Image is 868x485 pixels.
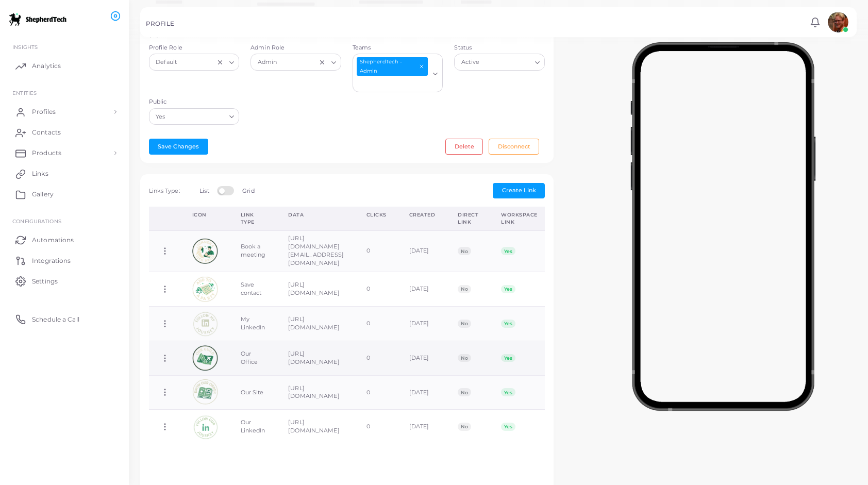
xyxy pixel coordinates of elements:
[192,311,218,337] img: f0c3928b-da02-430e-89bd-3d64155a174b-1751652339429.png
[501,354,515,362] span: Yes
[418,63,425,70] button: Deselect ShepherdTech - Admin
[355,341,398,375] td: 0
[501,285,515,293] span: Yes
[501,247,515,255] span: Yes
[8,163,121,184] a: Links
[149,139,208,154] button: Save Changes
[288,211,344,219] div: Data
[32,61,61,71] span: Analytics
[149,108,240,125] div: Search for option
[9,10,66,29] img: logo
[155,111,167,122] span: Yes
[32,169,48,178] span: Links
[277,306,355,341] td: [URL][DOMAIN_NAME]
[8,143,121,163] a: Products
[353,44,443,52] label: Teams
[168,111,225,122] input: Search for option
[398,375,447,410] td: [DATE]
[32,256,71,265] span: Integrations
[409,211,436,219] div: Created
[192,276,218,302] img: f0c3928b-da02-430e-89bd-3d64155a174b-1751651012855.png
[229,306,277,341] td: My LinkedIn
[828,12,848,32] img: avatar
[149,98,240,106] label: Public
[458,388,471,396] span: No
[355,410,398,444] td: 0
[8,56,121,76] a: Analytics
[251,44,341,52] label: Admin Role
[216,58,224,66] button: Clear Selected
[454,44,545,52] label: Status
[355,306,398,341] td: 0
[192,238,218,264] img: f0c3928b-da02-430e-89bd-3d64155a174b-1751651225906.png
[155,57,178,68] span: Default
[501,320,515,328] span: Yes
[149,44,240,52] label: Profile Role
[482,57,531,68] input: Search for option
[179,57,214,68] input: Search for option
[501,211,538,225] div: Workspace Link
[32,148,61,158] span: Products
[8,250,121,271] a: Integrations
[199,187,209,195] label: List
[460,57,480,68] span: Active
[398,306,447,341] td: [DATE]
[454,54,545,70] div: Search for option
[8,184,121,205] a: Gallery
[229,341,277,375] td: Our Office
[229,410,277,444] td: Our LinkedIn
[192,414,218,440] img: f0c3928b-da02-430e-89bd-3d64155a174b-1751652438572.png
[319,58,326,66] button: Clear Selected
[251,54,341,70] div: Search for option
[458,423,471,431] span: No
[149,207,181,230] th: Action
[32,128,61,137] span: Contacts
[501,388,515,396] span: Yes
[32,277,58,286] span: Settings
[8,122,121,143] a: Contacts
[277,341,355,375] td: [URL][DOMAIN_NAME]
[12,44,38,50] span: INSIGHTS
[256,57,278,68] span: Admin
[458,211,478,225] div: Direct Link
[192,345,218,371] img: f0c3928b-da02-430e-89bd-3d64155a174b-1751651856504.png
[398,272,447,307] td: [DATE]
[242,187,254,195] label: Grid
[445,139,483,154] button: Delete
[149,187,180,194] span: Links Type:
[398,410,447,444] td: [DATE]
[277,375,355,410] td: [URL][DOMAIN_NAME]
[489,139,539,154] button: Disconnect
[630,42,815,411] img: phone-mock.b55596b7.png
[8,102,121,122] a: Profiles
[192,211,218,219] div: Icon
[32,315,79,324] span: Schedule a Call
[12,90,37,96] span: ENTITIES
[32,236,74,245] span: Automations
[192,379,218,405] img: f0c3928b-da02-430e-89bd-3d64155a174b-1751651996798.png
[32,190,54,199] span: Gallery
[277,272,355,307] td: [URL][DOMAIN_NAME]
[357,57,428,76] span: ShepherdTech - Admin
[353,54,443,92] div: Search for option
[279,57,316,68] input: Search for option
[398,341,447,375] td: [DATE]
[458,247,471,255] span: No
[277,410,355,444] td: [URL][DOMAIN_NAME]
[12,218,61,224] span: Configurations
[355,230,398,272] td: 0
[241,211,266,225] div: Link Type
[8,271,121,291] a: Settings
[458,285,471,293] span: No
[493,183,545,198] button: Create Link
[355,272,398,307] td: 0
[825,12,851,32] a: avatar
[8,229,121,250] a: Automations
[277,230,355,272] td: [URL][DOMAIN_NAME][EMAIL_ADDRESS][DOMAIN_NAME]
[366,211,387,219] div: Clicks
[149,54,240,70] div: Search for option
[502,187,536,194] span: Create Link
[398,230,447,272] td: [DATE]
[8,309,121,329] a: Schedule a Call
